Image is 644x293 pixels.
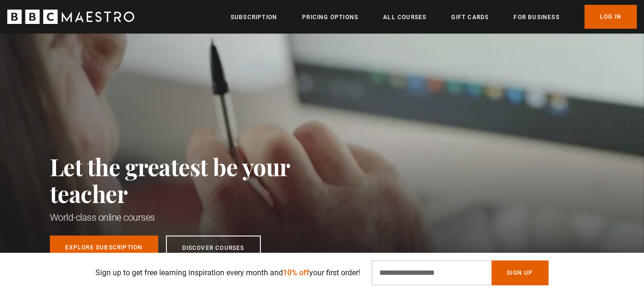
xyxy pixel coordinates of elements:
[50,236,158,260] a: Explore Subscription
[7,10,134,24] svg: BBC Maestro
[492,260,548,285] button: Sign Up
[95,267,360,279] p: Sign up to get free learning inspiration every month and your first order!
[451,12,489,22] a: Gift Cards
[231,12,277,22] a: Subscription
[231,5,637,29] nav: Primary
[302,12,358,22] a: Pricing Options
[50,153,333,207] h2: Let the greatest be your teacher
[283,268,309,277] span: 10% off
[50,211,333,224] h1: World-class online courses
[585,5,637,29] a: Log In
[383,12,426,22] a: All Courses
[514,12,559,22] a: For business
[166,236,261,260] a: Discover Courses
